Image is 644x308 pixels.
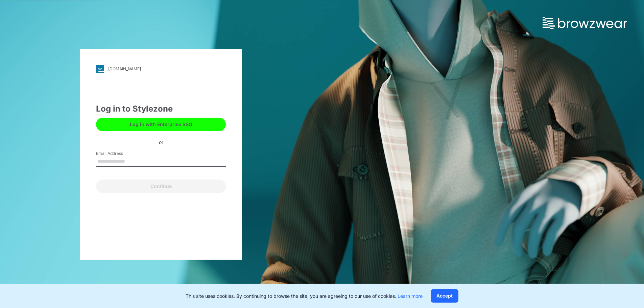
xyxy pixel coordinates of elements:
[153,139,169,146] div: or
[96,150,143,157] label: Email Address
[96,65,226,73] a: [DOMAIN_NAME]
[96,65,104,73] img: svg+xml;base64,PHN2ZyB3aWR0aD0iMjgiIGhlaWdodD0iMjgiIHZpZXdCb3g9IjAgMCAyOCAyOCIgZmlsbD0ibm9uZSIgeG...
[108,66,141,71] div: [DOMAIN_NAME]
[186,292,423,300] p: This site uses cookies. By continuing to browse the site, you are agreeing to our use of cookies.
[96,118,226,131] button: Log in with Enterprise SSO
[398,293,423,299] a: Learn more
[543,17,627,29] img: browzwear-logo.73288ffb.svg
[96,103,226,115] div: Log in to Stylezone
[431,289,458,303] button: Accept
